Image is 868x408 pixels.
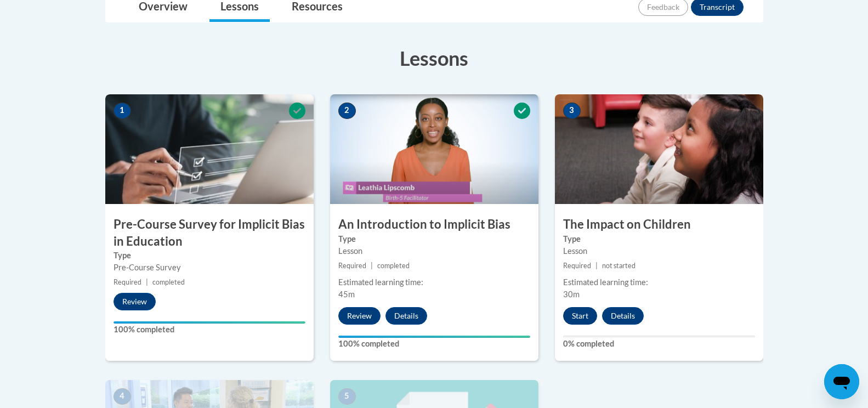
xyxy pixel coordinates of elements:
span: 3 [563,103,581,119]
iframe: Button to launch messaging window [824,364,859,399]
div: Your progress [114,321,305,324]
div: Lesson [563,245,755,257]
button: Review [338,307,381,325]
span: | [146,278,148,286]
span: completed [377,262,410,270]
img: Course Image [555,94,763,204]
span: 30m [563,290,580,299]
span: Required [563,262,591,270]
label: Type [338,233,530,245]
div: Pre-Course Survey [114,262,305,274]
button: Review [114,293,156,310]
img: Course Image [330,94,538,204]
div: Lesson [338,245,530,257]
span: not started [602,262,636,270]
h3: The Impact on Children [555,216,763,233]
label: Type [114,250,305,262]
button: Details [602,307,644,325]
span: 2 [338,103,356,119]
span: | [595,262,598,270]
label: 100% completed [338,338,530,350]
div: Estimated learning time: [563,276,755,288]
label: Type [563,233,755,245]
button: Details [385,307,427,325]
button: Start [563,307,597,325]
div: Estimated learning time: [338,276,530,288]
span: 45m [338,290,355,299]
span: Required [338,262,366,270]
span: completed [152,278,185,286]
h3: Pre-Course Survey for Implicit Bias in Education [105,216,314,250]
label: 100% completed [114,324,305,336]
span: | [371,262,373,270]
h3: Lessons [105,44,763,72]
div: Your progress [338,336,530,338]
span: 4 [114,388,131,405]
img: Course Image [105,94,314,204]
h3: An Introduction to Implicit Bias [330,216,538,233]
label: 0% completed [563,338,755,350]
span: 1 [114,103,131,119]
span: 5 [338,388,356,405]
span: Required [114,278,141,286]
